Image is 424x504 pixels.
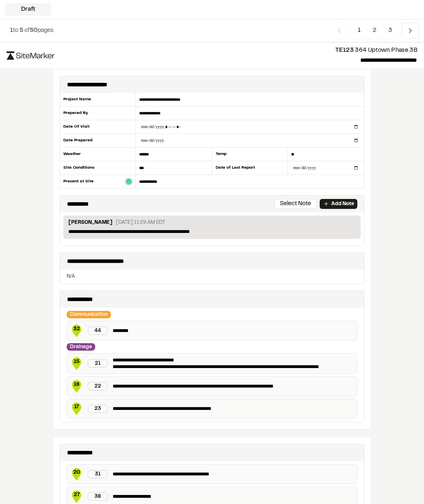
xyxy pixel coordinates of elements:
p: [DATE] 11:29 AM EDT [116,219,165,226]
div: Weather [60,148,136,161]
div: 22 [88,382,108,390]
span: TE123 [335,48,354,53]
span: 2 [366,23,383,39]
p: to of pages [10,26,53,35]
div: 31 [88,470,108,478]
span: 5 [19,28,23,33]
div: 44 [88,327,108,335]
div: Draft [5,3,51,16]
p: [PERSON_NAME] [68,219,113,228]
img: logo-black-rebrand.svg [7,51,55,60]
nav: Navigation [331,23,419,39]
div: Project Name [60,93,136,107]
div: Communication [67,311,111,318]
div: Temp [212,148,288,161]
div: Drainage [67,343,95,351]
p: 364 Uptown Phase 3B [61,46,417,55]
p: N/A [67,273,357,280]
div: Date Of Visit [60,120,136,134]
button: Select Note [275,199,316,209]
div: 23 [88,405,108,413]
span: 15 [70,358,83,366]
span: 3 [382,23,398,39]
div: Date Prepared [60,134,136,148]
div: 21 [88,359,108,368]
span: 27 [70,491,83,499]
span: 32 [70,325,83,333]
div: 38 [88,492,108,501]
p: Add Note [331,200,354,208]
span: 16 [70,381,83,388]
span: 1 [10,28,13,33]
span: 20 [70,469,83,476]
div: Prepared By [60,107,136,120]
div: Present at Site [60,175,136,188]
div: Site Conditions [60,161,136,175]
span: 50 [30,28,38,33]
div: Date of Last Report [212,161,288,175]
span: 17 [70,403,83,411]
span: 1 [352,23,367,39]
